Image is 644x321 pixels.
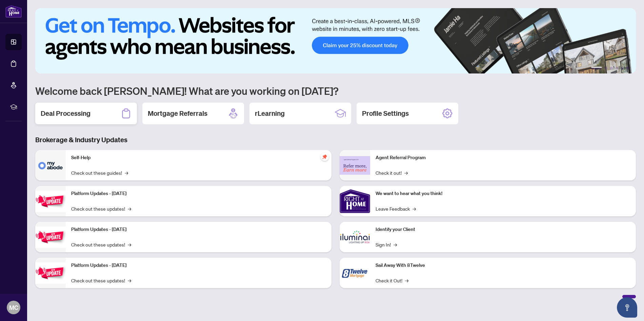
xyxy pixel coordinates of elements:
[125,169,128,176] span: →
[35,262,66,284] img: Platform Updates - June 23, 2025
[340,156,370,175] img: Agent Referral Program
[128,205,131,212] span: →
[610,67,613,69] button: 3
[591,67,602,69] button: 1
[376,226,630,233] p: Identify your Client
[35,191,66,212] img: Platform Updates - July 21, 2025
[340,186,370,216] img: We want to hear what you think!
[626,67,629,69] button: 6
[9,303,18,312] span: MC
[71,169,128,176] a: Check out these guides!→
[376,190,630,197] p: We want to hear what you think!
[71,190,326,197] p: Platform Updates - [DATE]
[362,109,409,118] h2: Profile Settings
[71,226,326,233] p: Platform Updates - [DATE]
[71,154,326,162] p: Self-Help
[376,241,397,248] a: Sign In!→
[321,153,329,161] span: pushpin
[35,84,636,97] h1: Welcome back [PERSON_NAME]! What are you working on [DATE]?
[128,241,131,248] span: →
[376,169,408,176] a: Check it out!→
[605,67,607,69] button: 2
[35,8,636,73] img: Slide 0
[621,67,624,69] button: 5
[71,241,131,248] a: Check out these updates!→
[616,67,618,69] button: 4
[394,241,397,248] span: →
[376,262,630,269] p: Sail Away With 8Twelve
[128,277,131,284] span: →
[35,227,66,248] img: Platform Updates - July 8, 2025
[5,5,22,18] img: logo
[71,277,131,284] a: Check out these updates!→
[35,150,66,180] img: Self-Help
[35,135,636,145] h3: Brokerage & Industry Updates
[148,109,207,118] h2: Mortgage Referrals
[340,222,370,252] img: Identify your Client
[376,277,408,284] a: Check it Out!→
[71,262,326,269] p: Platform Updates - [DATE]
[41,109,90,118] h2: Deal Processing
[255,109,285,118] h2: rLearning
[71,205,131,212] a: Check out these updates!→
[405,277,408,284] span: →
[412,205,416,212] span: →
[376,154,630,162] p: Agent Referral Program
[340,258,370,288] img: Sail Away With 8Twelve
[376,205,416,212] a: Leave Feedback→
[617,297,637,318] button: Open asap
[404,169,408,176] span: →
